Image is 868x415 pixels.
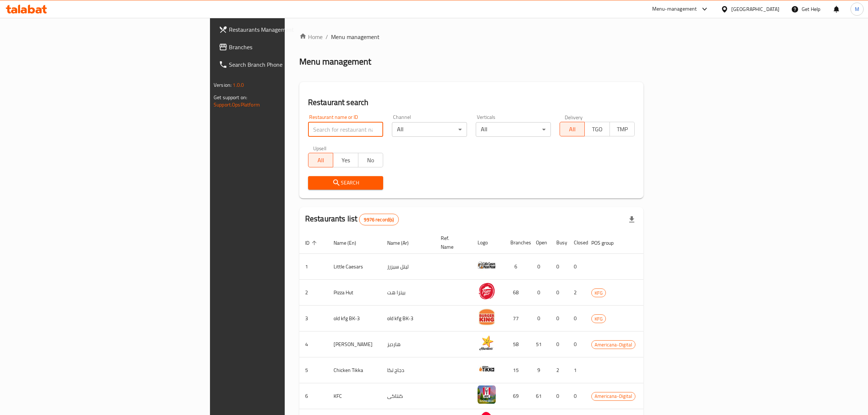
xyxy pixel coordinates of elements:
td: 58 [505,331,530,357]
a: Support.OpsPlatform [214,100,260,109]
td: 51 [530,331,550,357]
td: 0 [530,306,550,331]
td: 0 [530,254,550,280]
span: Version: [214,80,231,90]
td: 69 [505,383,530,409]
span: Name (Ar) [387,238,418,247]
span: Get support on: [214,93,247,102]
td: دجاج تكا [381,357,435,383]
a: Search Branch Phone [213,56,355,73]
a: Branches [213,38,355,56]
span: KFG [592,315,606,323]
img: Hardee's [478,334,496,352]
td: 15 [505,357,530,383]
span: ID [305,238,319,247]
input: Search for restaurant name or ID.. [308,122,383,137]
td: 2 [550,357,568,383]
span: M [855,5,859,13]
h2: Restaurants list [305,213,399,225]
img: Chicken Tikka [478,360,496,378]
td: 0 [568,306,585,331]
button: No [358,153,383,167]
button: TGO [584,122,610,136]
td: 0 [530,280,550,306]
h2: Menu management [299,56,371,67]
span: TMP [613,124,632,135]
td: 1 [568,357,585,383]
td: كنتاكى [381,383,435,409]
img: KFC [478,385,496,404]
td: 0 [568,331,585,357]
button: All [308,153,333,167]
span: 1.0.0 [233,80,244,90]
td: 68 [505,280,530,306]
div: [GEOGRAPHIC_DATA] [731,5,779,13]
div: All [392,122,467,137]
td: 2 [568,280,585,306]
span: Search [314,178,377,187]
td: 0 [550,254,568,280]
label: Upsell [313,146,327,151]
th: Closed [568,232,585,254]
span: Menu management [331,32,379,41]
span: All [563,124,582,135]
span: No [361,155,380,166]
span: Restaurants Management [229,25,349,34]
span: POS group [591,238,623,247]
div: Export file [623,211,641,228]
td: هارديز [381,331,435,357]
th: Branches [505,232,530,254]
button: All [560,122,585,136]
span: 9976 record(s) [359,216,398,223]
a: Restaurants Management [213,21,355,38]
span: All [311,155,330,166]
div: Menu-management [652,5,697,13]
span: Ref. Name [441,234,463,251]
td: 0 [550,306,568,331]
th: Busy [550,232,568,254]
div: Total records count [359,214,398,225]
td: 0 [550,280,568,306]
span: Americana-Digital [592,341,635,349]
td: ليتل سيزرز [381,254,435,280]
td: 61 [530,383,550,409]
button: Search [308,176,383,190]
th: Logo [472,232,505,254]
span: Branches [229,43,349,51]
label: Delivery [565,115,583,120]
td: 9 [530,357,550,383]
button: TMP [610,122,635,136]
span: Yes [336,155,355,166]
td: 0 [550,383,568,409]
td: 0 [550,331,568,357]
h2: Restaurant search [308,97,635,108]
td: 0 [568,383,585,409]
td: بيتزا هت [381,280,435,306]
th: Open [530,232,550,254]
img: Pizza Hut [478,282,496,300]
span: Name (En) [334,238,366,247]
button: Yes [333,153,358,167]
td: 0 [568,254,585,280]
span: Search Branch Phone [229,60,349,69]
span: KFG [592,289,606,297]
img: Little Caesars [478,256,496,274]
td: 77 [505,306,530,331]
td: old kfg BK-3 [381,306,435,331]
td: 6 [505,254,530,280]
span: TGO [588,124,607,135]
span: Americana-Digital [592,392,635,400]
div: All [476,122,551,137]
img: old kfg BK-3 [478,308,496,326]
nav: breadcrumb [299,32,643,41]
